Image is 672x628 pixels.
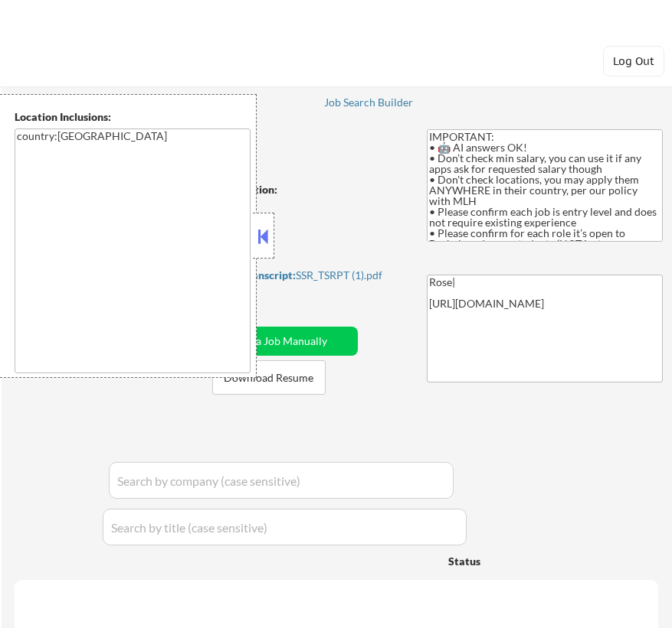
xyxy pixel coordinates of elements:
div: SSR_TSRPT (1).pdf [190,270,403,281]
a: Download Transcript:SSR_TSRPT (1).pdf [190,269,403,285]
div: Status [448,547,560,574]
button: Add a Job Manually [203,327,358,356]
input: Search by company (case sensitive) [109,462,454,499]
div: Job Search Builder [324,97,414,108]
div: Location Inclusions: [15,109,251,125]
button: Log Out [603,46,664,76]
a: Job Search Builder [324,96,414,112]
input: Search by title (case sensitive) [103,509,467,545]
